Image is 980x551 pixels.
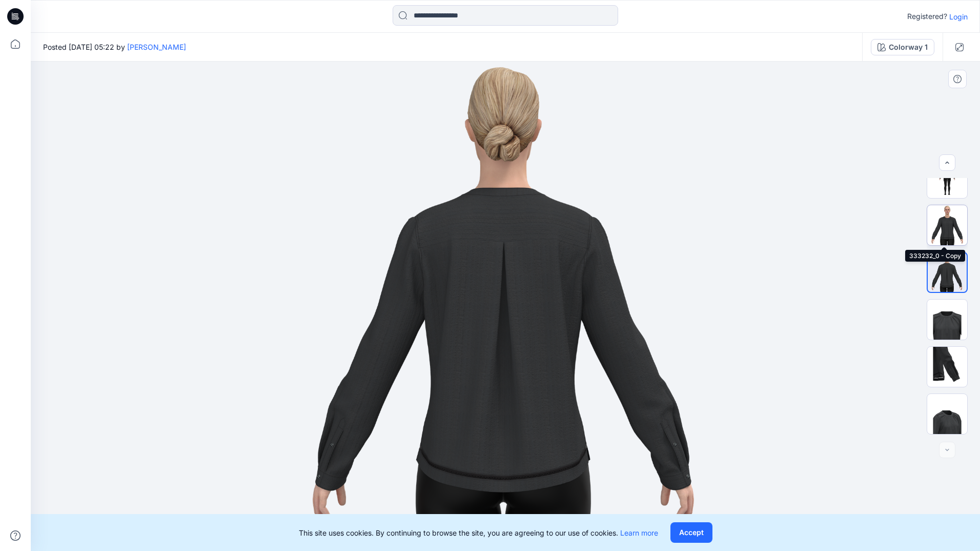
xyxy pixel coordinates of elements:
[43,42,186,52] span: Posted [DATE] 05:22 by
[871,39,934,55] button: Colorway 1
[299,527,658,538] p: This site uses cookies. By continuing to browse the site, you are agreeing to our use of cookies.
[670,522,712,543] button: Accept
[927,347,967,387] img: 333232_3
[949,11,968,22] p: Login
[907,10,947,23] p: Registered?
[299,62,711,551] img: eyJhbGciOiJIUzI1NiIsImtpZCI6IjAiLCJzbHQiOiJzZXMiLCJ0eXAiOiJKV1QifQ.eyJkYXRhIjp7InR5cGUiOiJzdG9yYW...
[127,43,186,51] a: [PERSON_NAME]
[927,205,967,245] img: 333232_0 - Copy
[889,42,928,53] div: Colorway 1
[927,394,967,434] img: 333232_4
[928,253,967,292] img: 333232_2 - Copy
[927,300,967,340] img: 333232_1
[620,528,658,537] a: Learn more
[927,158,967,198] img: 333232_2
